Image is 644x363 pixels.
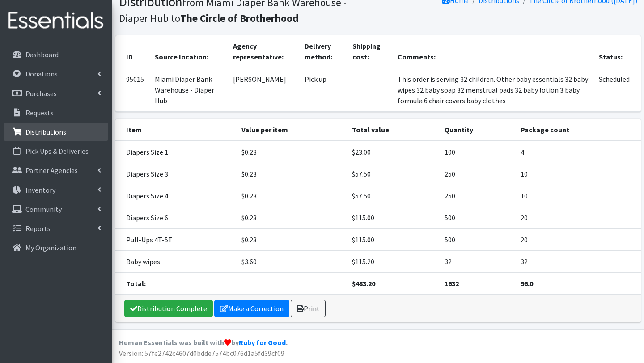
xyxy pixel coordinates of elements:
[347,119,439,141] th: Total value
[115,207,237,229] td: Diapers Size 6
[4,181,108,199] a: Inventory
[515,163,640,185] td: 10
[25,205,62,214] p: Community
[439,229,515,251] td: 500
[115,35,149,68] th: ID
[236,229,347,251] td: $0.23
[593,35,640,68] th: Status:
[4,104,108,122] a: Requests
[445,279,459,288] strong: 1632
[180,12,299,25] b: The Circle of Brotherhood
[515,251,640,273] td: 32
[149,68,228,112] td: Miami Diaper Bank Warehouse - Diaper Hub
[25,127,66,136] p: Distributions
[115,185,237,207] td: Diapers Size 4
[4,46,108,63] a: Dashboard
[515,141,640,163] td: 4
[25,89,57,98] p: Purchases
[236,163,347,185] td: $0.23
[228,35,299,68] th: Agency representative:
[593,68,640,112] td: Scheduled
[25,147,89,156] p: Pick Ups & Deliveries
[4,84,108,102] a: Purchases
[347,207,439,229] td: $115.00
[347,251,439,273] td: $115.20
[439,185,515,207] td: 250
[25,166,78,175] p: Partner Agencies
[115,141,237,163] td: Diapers Size 1
[115,229,237,251] td: Pull-Ups 4T-5T
[126,279,146,288] strong: Total:
[515,119,640,141] th: Package count
[347,229,439,251] td: $115.00
[299,68,347,112] td: Pick up
[119,338,288,347] strong: Human Essentials was built with by .
[115,163,237,185] td: Diapers Size 3
[4,142,108,160] a: Pick Ups & Deliveries
[347,141,439,163] td: $23.00
[25,243,76,252] p: My Organization
[392,68,594,112] td: This order is serving 32 children. Other baby essentials 32 baby wipes 32 baby soap 32 menstrual ...
[115,119,237,141] th: Item
[119,349,284,358] span: Version: 57fe2742c4607d0bdde7574bc076d1a5fd39cf09
[4,239,108,257] a: My Organization
[4,123,108,141] a: Distributions
[515,229,640,251] td: 20
[236,207,347,229] td: $0.23
[236,251,347,273] td: $3.60
[236,119,347,141] th: Value per item
[25,108,54,117] p: Requests
[149,35,228,68] th: Source location:
[392,35,594,68] th: Comments:
[352,279,375,288] strong: $483.20
[236,185,347,207] td: $0.23
[124,300,213,317] a: Distribution Complete
[347,185,439,207] td: $57.50
[515,185,640,207] td: 10
[521,279,533,288] strong: 96.0
[214,300,289,317] a: Make a Correction
[439,251,515,273] td: 32
[25,69,58,78] p: Donations
[239,338,286,347] a: Ruby for Good
[347,35,392,68] th: Shipping cost:
[439,207,515,229] td: 500
[236,141,347,163] td: $0.23
[347,163,439,185] td: $57.50
[439,119,515,141] th: Quantity
[4,219,108,237] a: Reports
[115,251,237,273] td: Baby wipes
[228,68,299,112] td: [PERSON_NAME]
[25,224,51,233] p: Reports
[439,141,515,163] td: 100
[25,50,59,59] p: Dashboard
[515,207,640,229] td: 20
[4,161,108,179] a: Partner Agencies
[25,186,55,194] p: Inventory
[4,6,108,36] img: HumanEssentials
[291,300,326,317] a: Print
[115,68,149,112] td: 95015
[4,200,108,218] a: Community
[299,35,347,68] th: Delivery method:
[439,163,515,185] td: 250
[4,65,108,83] a: Donations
